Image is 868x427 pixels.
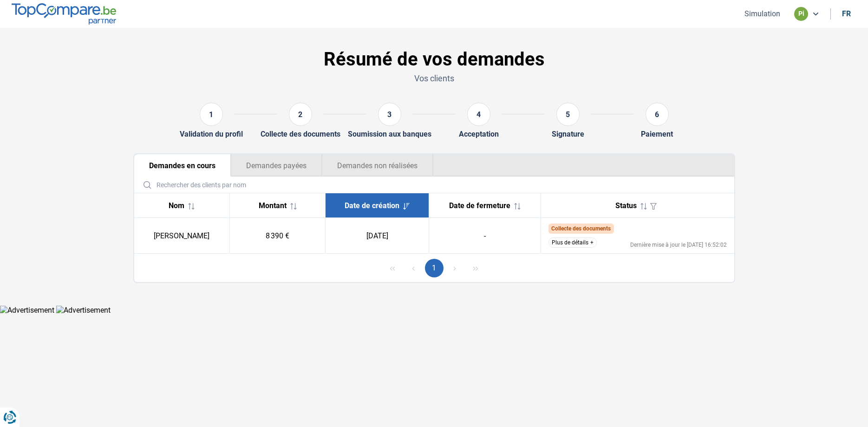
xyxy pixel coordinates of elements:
button: Plus de détails [548,237,597,248]
button: Simulation [742,9,783,19]
div: pi [794,7,808,21]
h1: Résumé de vos demandes [133,48,735,71]
div: Acceptation [459,130,499,138]
span: Collecte des documents [551,225,611,232]
button: Demandes non réalisées [322,154,433,177]
td: - [429,218,541,254]
button: First Page [383,259,402,277]
p: Vos clients [133,72,735,84]
span: Date de fermeture [449,201,510,210]
div: 3 [378,103,401,126]
span: Status [615,201,637,210]
div: 6 [646,103,669,126]
div: Signature [552,130,584,138]
span: Nom [169,201,184,210]
div: Validation du profil [180,130,243,138]
div: Soumission aux banques [348,130,431,138]
div: 4 [467,103,490,126]
td: [PERSON_NAME] [134,218,230,254]
div: Paiement [641,130,673,138]
button: Page 1 [425,259,444,277]
span: Date de création [345,201,399,210]
button: Last Page [466,259,485,277]
div: Collecte des documents [261,130,340,138]
button: Demandes payées [231,154,322,177]
img: Advertisement [56,306,111,315]
td: 8 390 € [230,218,326,254]
button: Next Page [445,259,464,277]
div: 5 [556,103,580,126]
input: Rechercher des clients par nom [138,177,731,193]
img: TopCompare.be [12,3,116,24]
td: [DATE] [326,218,429,254]
span: Montant [259,201,287,210]
div: Dernière mise à jour le [DATE] 16:52:02 [630,242,727,248]
div: fr [842,9,851,18]
button: Previous Page [404,259,423,277]
button: Demandes en cours [134,154,231,177]
div: 2 [289,103,312,126]
div: 1 [200,103,223,126]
